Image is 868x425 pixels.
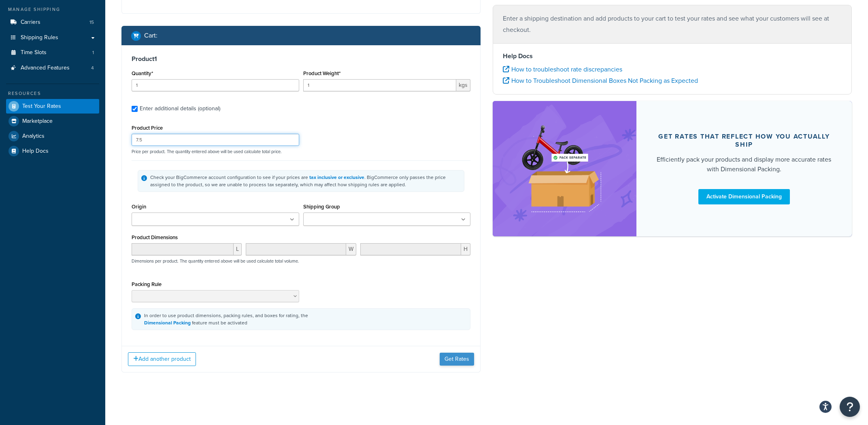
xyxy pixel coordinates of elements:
[514,113,615,224] img: feature-image-dim-d40ad3071a2b3c8e08177464837368e35600d3c5e73b18a22c1e4bb210dc32ac.png
[6,61,99,76] li: Advanced Features
[303,204,340,210] label: Shipping Group
[840,397,860,417] button: Open Resource Center
[656,133,832,149] div: Get rates that reflect how you actually ship
[132,106,138,112] input: Enter additional details (optional)
[132,55,470,63] h3: Product 1
[303,79,457,91] input: 0.00
[22,118,53,125] span: Marketplace
[440,353,474,366] button: Get Rates
[234,243,242,255] span: L
[144,312,308,326] div: In order to use product dimensions, packing rules, and boxes for rating, the feature must be acti...
[309,174,364,181] a: tax inclusive or exclusive
[132,125,163,131] label: Product Price
[130,149,472,154] p: Price per product. The quantity entered above will be used calculate total price.
[656,155,832,174] div: Efficiently pack your products and display more accurate rates with Dimensional Packing.
[346,243,356,255] span: W
[132,79,299,91] input: 0.0
[503,76,698,85] a: How to Troubleshoot Dimensional Boxes Not Packing as Expected
[22,103,61,110] span: Test Your Rates
[461,243,470,255] span: H
[132,70,153,76] label: Quantity*
[21,34,58,41] span: Shipping Rules
[144,319,191,326] a: Dimensional Packing
[698,189,790,204] a: Activate Dimensional Packing
[6,90,99,97] div: Resources
[132,234,178,240] label: Product Dimensions
[21,49,47,56] span: Time Slots
[6,99,99,114] a: Test Your Rates
[6,15,99,30] a: Carriers15
[6,30,99,45] a: Shipping Rules
[140,103,220,114] div: Enter additional details (optional)
[6,129,99,143] a: Analytics
[150,174,461,188] div: Check your BigCommerce account configuration to see if your prices are . BigCommerce only passes ...
[303,70,340,76] label: Product Weight*
[21,65,70,72] span: Advanced Features
[6,144,99,158] a: Help Docs
[6,45,99,60] li: Time Slots
[89,19,94,26] span: 15
[22,133,45,140] span: Analytics
[503,13,842,36] p: Enter a shipping destination and add products to your cart to test your rates and see what your c...
[503,51,842,61] h4: Help Docs
[92,49,94,56] span: 1
[132,204,146,210] label: Origin
[6,114,99,128] a: Marketplace
[6,61,99,76] a: Advanced Features4
[130,258,299,264] p: Dimensions per product. The quantity entered above will be used calculate total volume.
[6,6,99,13] div: Manage Shipping
[456,79,470,91] span: kgs
[22,148,49,155] span: Help Docs
[128,352,196,366] button: Add another product
[503,65,622,74] a: How to troubleshoot rate discrepancies
[6,15,99,30] li: Carriers
[21,19,40,26] span: Carriers
[91,65,94,72] span: 4
[6,45,99,60] a: Time Slots1
[132,281,162,287] label: Packing Rule
[144,32,157,39] h2: Cart :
